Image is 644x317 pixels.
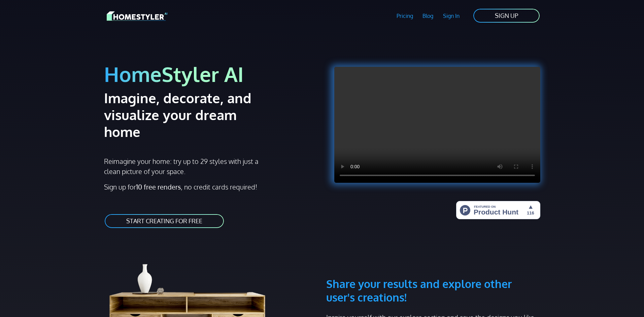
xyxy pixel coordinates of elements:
p: Sign up for , no credit cards required! [104,182,318,192]
a: Sign In [438,8,465,24]
h1: HomeStyler AI [104,61,318,87]
strong: 10 free renders [136,182,181,191]
h2: Imagine, decorate, and visualize your dream home [104,89,275,140]
img: HomeStyler AI - Interior Design Made Easy: One Click to Your Dream Home | Product Hunt [456,201,540,219]
p: Reimagine your home: try up to 29 styles with just a clean picture of your space. [104,156,265,176]
a: Pricing [392,8,418,24]
a: Blog [418,8,438,24]
h3: Share your results and explore other user's creations! [326,245,540,304]
img: HomeStyler AI logo [107,10,167,22]
a: START CREATING FOR FREE [104,213,225,229]
a: SIGN UP [473,8,540,23]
